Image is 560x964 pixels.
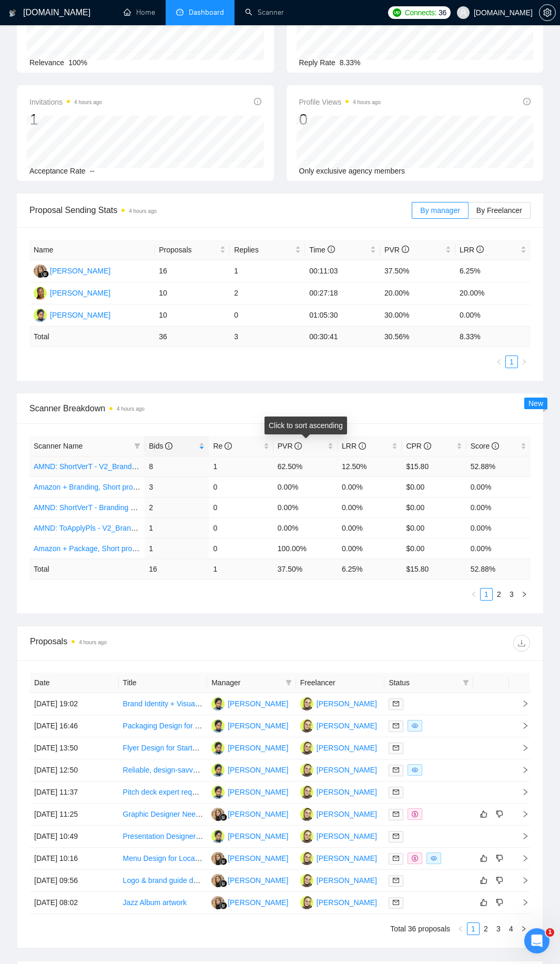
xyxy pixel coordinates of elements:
span: info-circle [359,442,366,450]
div: [PERSON_NAME] [317,897,377,908]
span: info-circle [165,442,172,450]
li: Next Page [517,922,530,935]
span: Status [389,677,459,688]
li: Previous Page [467,588,480,601]
span: Connects: [405,7,436,18]
td: 0 [209,538,273,559]
span: info-circle [492,442,499,450]
a: KY[PERSON_NAME] [211,809,288,818]
span: PVR [278,442,302,450]
span: Manager [211,677,281,688]
td: 16 [155,260,230,282]
th: Freelancer [296,673,385,693]
span: LRR [460,246,484,254]
span: dislike [496,854,503,862]
img: AO [211,697,225,711]
a: AO[PERSON_NAME] [34,310,110,319]
span: Replies [234,244,293,256]
img: KY [211,808,225,821]
a: AS[PERSON_NAME] [300,765,377,774]
td: 20.00% [380,282,455,305]
div: [PERSON_NAME] [50,287,110,299]
button: like [477,896,490,909]
td: $15.80 [402,456,466,476]
button: right [517,922,530,935]
a: AS[PERSON_NAME] [300,809,377,818]
td: 1 [230,260,305,282]
span: left [496,359,502,365]
img: KY [211,852,225,865]
span: setting [539,8,555,17]
td: 12.50% [338,456,402,476]
span: info-circle [402,246,409,253]
span: By manager [420,206,460,215]
td: $0.00 [402,497,466,517]
a: setting [539,8,556,17]
span: filter [132,438,142,454]
span: -- [90,167,95,175]
span: info-circle [476,246,484,253]
span: mail [393,723,399,729]
td: 100.00% [273,538,338,559]
td: $0.00 [402,538,466,559]
a: Reliable, design-savvy PowerPoint template designer wanted [123,766,323,774]
span: eye [412,767,418,773]
button: dislike [493,896,506,909]
li: 3 [505,588,518,601]
span: PVR [384,246,409,254]
a: Pitch deck expert required [123,788,209,796]
li: 1 [467,922,480,935]
img: AO [211,764,225,777]
img: upwork-logo.png [393,8,401,17]
td: 30.56 % [380,327,455,347]
a: AMND: ToApplyPls - V2_Branding, Short Prompt, >36$/h, no agency [34,524,257,532]
img: KY [211,874,225,887]
div: [PERSON_NAME] [228,742,288,754]
a: 3 [506,588,517,600]
td: 0.00% [455,305,531,327]
a: AMND: ShortVerT - V2_Branding, Short Prompt, >36$/h, no agency [34,462,254,471]
div: Click to sort ascending [264,417,347,434]
div: [PERSON_NAME] [228,720,288,732]
span: 36 [439,7,446,18]
span: Proposal Sending Stats [29,204,412,217]
img: AS [300,874,313,887]
td: 00:27:18 [305,282,380,305]
a: AO[PERSON_NAME] [211,831,288,840]
button: right [518,356,531,368]
div: [PERSON_NAME] [317,808,377,820]
td: 52.88% [466,456,531,476]
time: 4 hours ago [74,99,102,105]
a: Presentation Designer Needed (with bonus of $150) [123,832,292,840]
td: 37.50% [380,260,455,282]
a: AMND: ShortVerT - Branding + Package, Short Prompt, >36$/h, no agency [34,503,278,512]
div: [PERSON_NAME] [228,698,288,709]
img: AS [300,852,313,865]
span: dashboard [176,8,184,16]
td: 8 [145,456,209,476]
a: Graphic Designer Needed for B2B FinTech Project [123,810,288,818]
button: left [467,588,480,601]
td: 6.25 % [338,559,402,579]
span: Scanner Name [34,442,83,450]
td: 0 [209,497,273,517]
span: Invitations [29,96,102,108]
div: [PERSON_NAME] [228,808,288,820]
a: AS[PERSON_NAME] [300,831,377,840]
td: 0.00% [466,476,531,497]
a: Jazz Album artwork [123,898,187,907]
img: AO [211,830,225,843]
th: Name [29,240,155,260]
td: Reliable, design-savvy PowerPoint template designer wanted [119,759,208,782]
div: [PERSON_NAME] [317,875,377,886]
span: mail [393,767,399,773]
div: [PERSON_NAME] [317,698,377,709]
img: AS [300,896,313,909]
span: mail [393,789,399,795]
td: 1 [209,456,273,476]
img: KY [211,896,225,909]
td: Brand Identity + Visual Suite Needed for Marketing Services Brand [119,693,208,715]
td: 3 [145,476,209,497]
a: AS[PERSON_NAME] [300,699,377,707]
td: [DATE] 11:37 [30,782,119,804]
